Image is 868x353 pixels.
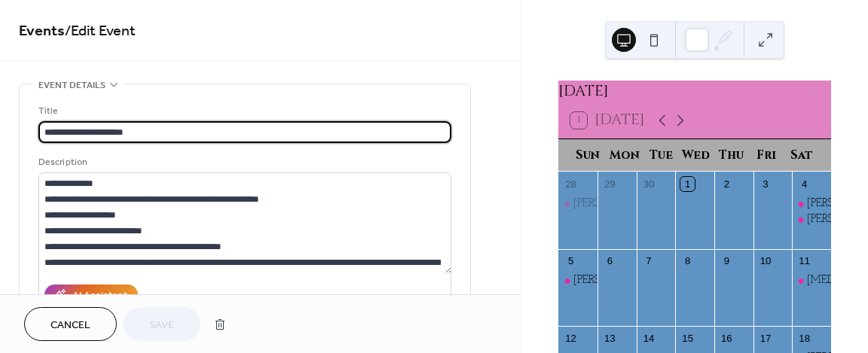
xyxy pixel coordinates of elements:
div: 14 [642,331,656,345]
div: 9 [720,254,733,268]
button: AI Assistant [44,285,138,305]
div: Title [38,103,448,119]
div: [PERSON_NAME]/[PERSON_NAME]/[PERSON_NAME] [573,273,845,288]
div: Thu [714,139,749,172]
div: 8 [680,254,694,268]
div: Fri [749,139,784,172]
div: Mon [606,139,643,172]
div: Sun [570,139,606,172]
div: Autism 5K Raleigh [792,273,831,288]
span: / Edit Event [65,17,136,46]
div: 15 [680,331,694,345]
div: 10 [759,254,772,268]
div: 2 [720,177,733,190]
div: 6 [603,254,616,268]
div: 7 [642,254,656,268]
div: Kestyn/Evie Jasmine/Ariel [558,273,598,288]
div: AI Assistant [72,288,127,304]
div: Hannah/Evie Elsa/Anna [792,196,831,211]
div: [PERSON_NAME]/[PERSON_NAME] [573,196,753,211]
div: 13 [603,331,616,345]
div: 18 [797,331,811,345]
div: Tue [643,139,679,172]
span: Cancel [50,318,90,333]
div: 4 [797,177,811,190]
div: 28 [564,177,577,190]
div: 1 [680,177,694,190]
div: 3 [759,177,772,190]
a: Events [19,17,65,46]
div: [DATE] [558,81,831,102]
div: Anna F./Ariel (fin) [792,212,831,227]
div: 17 [759,331,772,345]
button: Cancel [24,307,117,341]
div: 30 [642,177,656,190]
div: Sat [784,139,819,172]
div: Wed [678,139,714,172]
div: 12 [564,331,577,345]
div: 11 [797,254,811,268]
div: Description [38,154,448,170]
div: 29 [603,177,616,190]
div: Ackman/Elsa [558,196,598,211]
span: Event details [38,78,105,93]
div: 16 [720,331,733,345]
div: 5 [564,254,577,268]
